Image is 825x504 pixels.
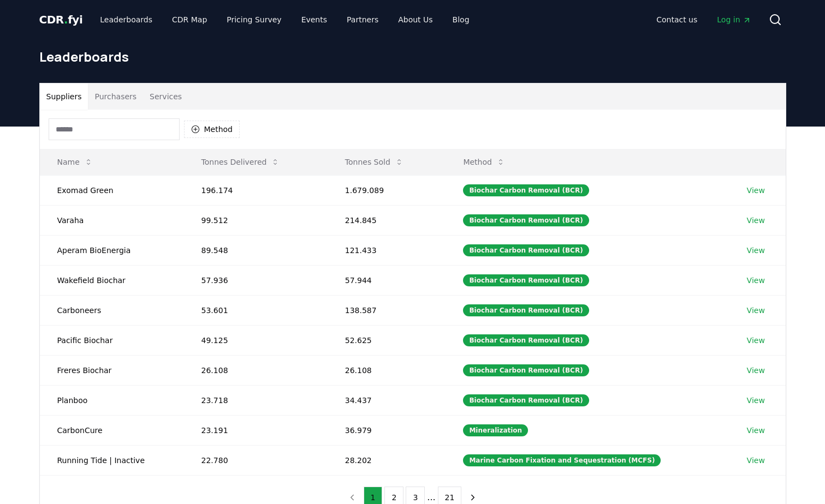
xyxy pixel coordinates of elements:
a: Contact us [648,10,706,29]
td: 36.979 [328,415,446,445]
div: Biochar Carbon Removal (BCR) [463,274,589,286]
td: 49.125 [184,325,328,355]
a: Leaderboards [91,10,161,29]
a: View [747,215,765,226]
td: 53.601 [184,295,328,325]
span: Log in [717,14,751,25]
div: Biochar Carbon Removal (BCR) [463,304,589,316]
div: Biochar Carbon Removal (BCR) [463,394,589,406]
td: CarbonCure [40,415,184,445]
button: Tonnes Sold [336,151,412,173]
td: Planboo [40,385,184,415]
a: View [747,455,765,466]
div: Biochar Carbon Removal (BCR) [463,244,589,256]
button: Suppliers [40,83,88,110]
div: Biochar Carbon Removal (BCR) [463,184,589,196]
td: 1.679.089 [328,175,446,205]
button: Purchasers [88,83,143,110]
a: Pricing Survey [218,10,290,29]
td: 52.625 [328,325,446,355]
a: Log in [708,10,759,29]
a: CDR Map [163,10,216,29]
td: Freres Biochar [40,355,184,385]
td: 214.845 [328,205,446,235]
div: Biochar Carbon Removal (BCR) [463,334,589,346]
td: 57.936 [184,265,328,295]
a: About Us [389,10,441,29]
button: Tonnes Delivered [193,151,289,173]
td: Varaha [40,205,184,235]
button: Services [143,83,188,110]
td: 196.174 [184,175,328,205]
div: Mineralization [463,424,528,436]
div: Biochar Carbon Removal (BCR) [463,214,589,226]
a: View [747,425,765,436]
td: Exomad Green [40,175,184,205]
h1: Leaderboards [39,48,786,65]
td: 28.202 [328,445,446,475]
td: 138.587 [328,295,446,325]
td: 22.780 [184,445,328,475]
td: 23.718 [184,385,328,415]
a: View [747,245,765,256]
button: Name [49,151,102,173]
td: 34.437 [328,385,446,415]
nav: Main [648,10,759,29]
td: 121.433 [328,235,446,265]
span: . [64,13,68,26]
a: View [747,185,765,196]
button: Method [454,151,514,173]
td: 26.108 [328,355,446,385]
td: Wakefield Biochar [40,265,184,295]
a: Events [293,10,336,29]
a: Partners [338,10,387,29]
button: Method [184,121,240,138]
a: View [747,335,765,346]
a: View [747,275,765,286]
a: View [747,305,765,316]
td: Aperam BioEnergia [40,235,184,265]
a: Blog [444,10,478,29]
a: View [747,395,765,406]
a: CDR.fyi [39,12,83,27]
td: 26.108 [184,355,328,385]
div: Biochar Carbon Removal (BCR) [463,364,589,376]
nav: Main [91,10,478,29]
td: Running Tide | Inactive [40,445,184,475]
td: 23.191 [184,415,328,445]
td: 57.944 [328,265,446,295]
td: 99.512 [184,205,328,235]
td: Carboneers [40,295,184,325]
div: Marine Carbon Fixation and Sequestration (MCFS) [463,454,661,466]
li: ... [427,491,435,504]
span: CDR fyi [39,13,83,26]
a: View [747,365,765,376]
td: Pacific Biochar [40,325,184,355]
td: 89.548 [184,235,328,265]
